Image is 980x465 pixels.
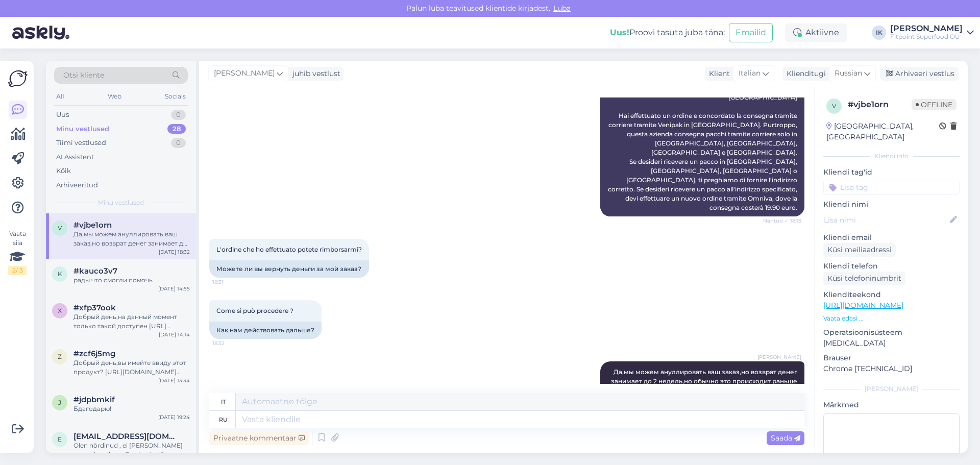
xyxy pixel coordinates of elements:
div: [PERSON_NAME] [823,384,960,394]
a: [URL][DOMAIN_NAME] [823,301,903,310]
div: [DATE] 13:34 [158,377,190,384]
div: 28 [167,124,186,134]
span: z [58,353,62,360]
p: Operatsioonisüsteem [823,327,960,338]
button: Emailid [729,23,773,42]
span: Luba [550,4,574,13]
span: #jdpbmkif [73,395,115,404]
img: Askly Logo [8,69,28,88]
div: Privaatne kommentaar [209,431,309,445]
div: Minu vestlused [56,124,109,134]
p: Vaata edasi ... [823,314,960,323]
div: 0 [171,110,186,120]
span: k [58,270,62,278]
span: v [58,224,62,232]
input: Lisa tag [823,180,960,195]
span: v [832,102,836,110]
a: [PERSON_NAME]Fitpoint Superfood OÜ [890,25,974,41]
span: #zcf6j5mg [73,349,115,358]
div: [GEOGRAPHIC_DATA], [GEOGRAPHIC_DATA] [826,121,939,142]
p: Kliendi nimi [823,199,960,210]
div: [PERSON_NAME], questa lettera ti è stata inviata per posta, ti preghiamo di rispondere per posta ... [600,25,804,216]
div: Proovi tasuta juba täna: [610,27,725,39]
div: # vjbe1orn [848,99,912,111]
b: Uus! [610,28,629,37]
span: #xfp37ook [73,303,116,312]
span: eviloik@gmail.com [73,432,180,441]
div: Kõik [56,166,71,176]
span: #vjbe1orn [73,221,112,230]
div: Olen nördinud , ei [PERSON_NAME] ostnud , eelistan Eestimaist. Sama hinnaga Eesti oma ka saada , ... [73,441,190,459]
div: IK [872,26,886,40]
span: Come si può procedere ? [216,307,293,314]
p: [MEDICAL_DATA] [823,338,960,349]
p: Kliendi telefon [823,261,960,272]
div: juhib vestlust [288,68,340,79]
div: Socials [163,90,188,103]
div: [PERSON_NAME] [890,25,963,33]
div: Küsi meiliaadressi [823,243,896,257]
div: [DATE] 14:14 [159,331,190,338]
div: Klienditugi [782,68,826,79]
span: Saada [771,433,800,443]
div: All [54,90,66,103]
div: рады что смогли помочь [73,276,190,285]
div: [DATE] 14:55 [158,285,190,292]
span: j [58,399,61,406]
input: Lisa nimi [824,214,948,226]
span: Minu vestlused [98,198,144,207]
span: x [58,307,62,314]
p: Kliendi email [823,232,960,243]
div: Tiimi vestlused [56,138,106,148]
span: Nähtud ✓ 18:13 [763,217,801,225]
p: Kliendi tag'id [823,167,960,178]
div: 2 / 3 [8,266,27,275]
div: it [221,393,226,410]
span: e [58,435,62,443]
div: Как нам действовать дальше? [209,322,322,339]
div: Aktiivne [785,23,847,42]
div: Uus [56,110,69,120]
span: 18:31 [212,278,251,286]
div: [DATE] 18:32 [159,248,190,256]
div: Fitpoint Superfood OÜ [890,33,963,41]
span: [PERSON_NAME] [214,68,275,79]
span: L'ordine che ho effettuato potete rimborsarmi? [216,246,362,253]
p: Brauser [823,353,960,363]
div: Kliendi info [823,152,960,161]
span: Russian [835,68,862,79]
span: Italian [739,68,761,79]
div: ru [219,411,228,428]
div: Бдагодарю! [73,404,190,413]
p: Märkmed [823,400,960,410]
div: Arhiveeri vestlus [880,67,959,81]
div: Vaata siia [8,229,27,275]
span: Да,мы можем ануллировать ваш заказ,но возврат денег занимает до 2 недель,но обычно это происходит... [611,368,799,385]
div: [DATE] 19:24 [158,413,190,421]
div: Web [106,90,124,103]
p: Chrome [TECHNICAL_ID] [823,363,960,374]
div: AI Assistent [56,152,94,162]
div: Klient [705,68,730,79]
span: [PERSON_NAME] [757,353,801,361]
div: Можете ли вы вернуть деньги за мой заказ? [209,260,369,278]
div: Добрый день,вы имейте ввиду этот продукт? [URL][DOMAIN_NAME][PERSON_NAME] [73,358,190,377]
span: Offline [912,99,957,110]
div: Küsi telefoninumbrit [823,272,905,285]
span: #kauco3v7 [73,266,117,276]
div: Да,мы можем ануллировать ваш заказ,но возврат денег занимает до 2 недель,но обычно это происходит... [73,230,190,248]
span: Otsi kliente [63,70,104,81]
span: 18:32 [212,339,251,347]
div: Arhiveeritud [56,180,98,190]
div: Добрый день,на данный момент только такой доступен [URL][DOMAIN_NAME][PERSON_NAME] [73,312,190,331]
p: Klienditeekond [823,289,960,300]
div: 0 [171,138,186,148]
